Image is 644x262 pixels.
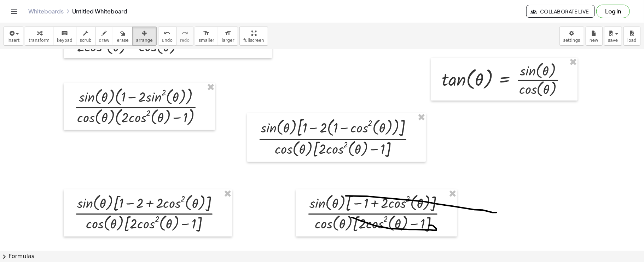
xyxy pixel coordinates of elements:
[164,29,170,38] i: undo
[61,29,68,38] i: keyboard
[8,6,20,17] button: Toggle navigation
[239,27,268,46] button: fullscreen
[604,27,622,46] button: save
[76,27,95,46] button: scrub
[176,27,193,46] button: redoredo
[532,8,589,15] span: Collaborate Live
[199,38,214,43] span: smaller
[586,27,603,46] button: new
[181,29,188,38] i: redo
[563,38,580,43] span: settings
[203,29,210,38] i: format_size
[158,27,176,46] button: undoundo
[627,38,637,43] span: load
[218,27,238,46] button: format_sizelarger
[57,38,72,43] span: keypad
[4,27,23,46] button: insert
[95,27,114,46] button: draw
[608,38,618,43] span: save
[526,5,595,18] button: Collaborate Live
[117,38,128,43] span: erase
[225,29,231,38] i: format_size
[623,27,640,46] button: load
[243,38,264,43] span: fullscreen
[25,27,53,46] button: transform
[28,8,64,15] a: Whiteboards
[180,38,190,43] span: redo
[195,27,218,46] button: format_sizesmaller
[29,38,50,43] span: transform
[559,27,584,46] button: settings
[162,38,173,43] span: undo
[222,38,234,43] span: larger
[590,38,598,43] span: new
[7,38,19,43] span: insert
[136,38,153,43] span: arrange
[53,27,76,46] button: keyboardkeypad
[132,27,157,46] button: arrange
[80,38,92,43] span: scrub
[113,27,132,46] button: erase
[99,38,110,43] span: draw
[596,5,630,18] button: Log in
